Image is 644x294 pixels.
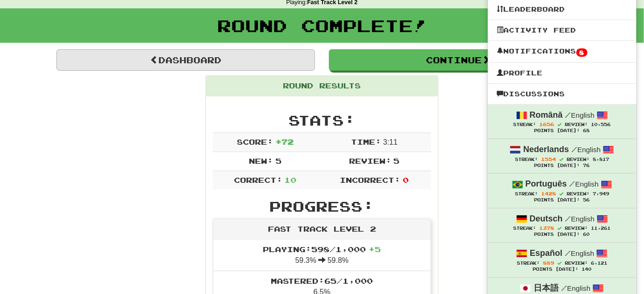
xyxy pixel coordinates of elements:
div: Points [DATE]: 140 [497,267,627,273]
span: Time: [351,137,381,146]
small: English [565,249,594,257]
span: Review: [567,191,589,196]
strong: 日本語 [534,283,559,293]
span: 1656 [540,121,555,127]
span: Streak: [515,191,538,196]
span: 5 [393,156,399,165]
span: Incorrect: [340,175,400,184]
h2: Progress: [213,199,431,214]
a: Activity Feed [488,24,637,36]
span: Streak includes today. [557,261,562,265]
strong: Deutsch [530,214,563,223]
a: Deutsch /English Streak: 1378 Review: 11,261 Points [DATE]: 60 [488,208,637,242]
span: Streak: [514,226,536,231]
span: 8,817 [593,157,609,162]
span: 11,261 [591,226,611,231]
a: Nederlands /English Streak: 1554 Review: 8,817 Points [DATE]: 76 [488,139,637,173]
span: Streak: [515,157,538,162]
span: + 5 [369,245,381,254]
a: Leaderboard [488,3,637,15]
small: English [565,215,595,223]
li: 59.3% 59.8% [213,240,431,271]
a: Dashboard [56,49,315,71]
span: / [561,284,567,292]
div: Points [DATE]: 76 [497,163,627,169]
span: 6,121 [591,261,607,266]
span: Review: [565,122,588,127]
span: Mastered: 65 / 1,000 [271,276,373,285]
small: English [569,180,599,188]
a: Português /English Streak: 1428 Review: 7,949 Points [DATE]: 56 [488,174,637,207]
a: Profile [488,67,637,79]
span: Correct: [234,175,282,184]
span: Review: [565,261,588,266]
small: English [561,284,590,292]
a: Español /English Streak: 889 Review: 6,121 Points [DATE]: 140 [488,243,637,277]
span: 1428 [541,191,556,196]
span: Streak: [514,122,536,127]
strong: Română [530,110,563,120]
span: / [565,249,571,257]
strong: Nederlands [523,145,569,154]
span: 889 [543,260,554,266]
a: Notifications8 [488,45,637,58]
h1: Round Complete! [3,16,641,35]
span: 0 [403,175,409,184]
a: Română /English Streak: 1656 Review: 10,556 Points [DATE]: 68 [488,105,637,139]
span: 1554 [541,156,556,162]
strong: Español [530,248,562,258]
span: New: [249,156,273,165]
span: Review: [349,156,391,165]
span: / [569,180,575,188]
div: Fast Track Level 2 [213,219,431,240]
span: 10 [284,175,296,184]
span: 8 [576,48,588,57]
span: Streak includes today. [559,192,563,196]
span: Playing: 598 / 1,000 [263,245,381,254]
button: Continue [329,49,588,71]
h2: Stats: [213,113,431,128]
span: Review: [567,157,589,162]
div: Points [DATE]: 60 [497,232,627,238]
span: + 72 [275,137,294,146]
span: / [571,145,577,154]
span: 5 [275,156,281,165]
span: 1378 [540,225,555,231]
span: Review: [565,226,588,231]
span: Streak includes today. [558,226,562,230]
a: Discussions [488,88,637,100]
span: Streak includes today. [558,122,562,127]
span: / [565,111,571,119]
span: 3 : 11 [383,138,397,146]
div: Points [DATE]: 68 [497,128,627,134]
span: Score: [237,137,273,146]
div: Points [DATE]: 56 [497,197,627,203]
strong: Português [526,179,567,188]
div: Round Results [206,76,438,96]
span: 7,949 [593,191,609,196]
span: Streak: [517,261,540,266]
small: English [571,146,601,154]
span: 10,556 [591,122,611,127]
span: Streak includes today. [559,157,563,161]
small: English [565,111,595,119]
span: / [565,214,571,223]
